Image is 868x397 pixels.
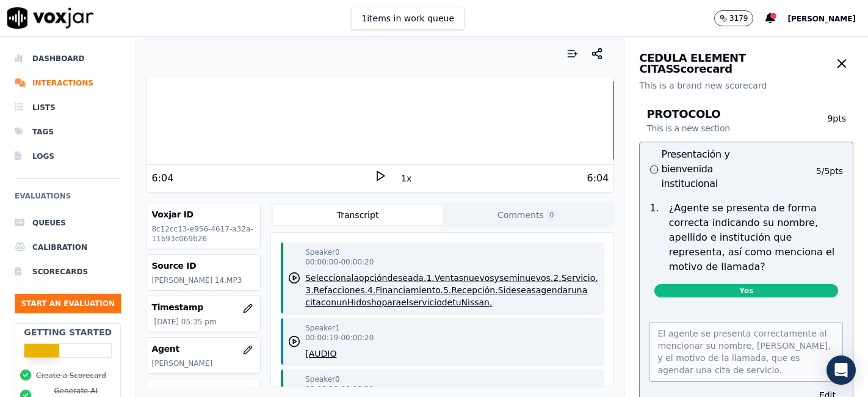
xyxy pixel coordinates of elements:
button: opción [359,272,387,284]
h3: Customer Name [151,384,255,396]
a: Dashboard [15,46,121,71]
p: 9 pts [813,112,846,134]
a: Calibration [15,235,121,260]
button: agendar [536,284,571,296]
img: voxjar logo [7,7,94,29]
p: Speaker 0 [305,374,339,384]
p: 3179 [729,13,748,23]
div: 6:04 [151,171,173,186]
button: 4. [367,284,375,296]
button: con [321,296,336,308]
p: ¿Agente se presenta de forma correcta indicando su nombre, apellido e institución que representa,... [669,201,843,274]
h3: Source ID [151,260,255,272]
button: 2. [553,272,561,284]
p: 00:00:19 - 00:00:20 [305,333,374,343]
button: nuevos [463,272,494,284]
button: Comments [443,205,612,225]
button: deseada. [387,272,426,284]
span: Yes [654,284,838,297]
button: 3. [305,284,313,296]
p: Speaker 0 [305,247,339,257]
div: Open Intercom Messenger [826,355,856,385]
button: servicio [409,296,442,308]
button: Create a Scorecard [36,371,106,381]
p: [PERSON_NAME] [151,359,255,368]
button: Start an Evaluation [15,294,121,313]
h3: PROTOCOLO [646,109,812,134]
p: This is a new section [646,122,729,134]
button: seminuevos. [499,272,553,284]
button: Recepción. [451,284,497,296]
a: Scorecards [15,260,121,284]
button: 3179 [714,10,766,26]
h3: Agent [151,343,255,355]
button: Ventas [435,272,463,284]
p: 00:00:00 - 00:00:20 [305,257,374,267]
button: Refacciones. [314,284,367,296]
span: 0 [546,209,557,220]
p: Speaker 1 [305,323,339,333]
p: [PERSON_NAME] 14.MP3 [151,275,255,285]
button: 3179 [714,10,754,26]
button: Si [498,284,506,296]
p: 8c12cc13-e956-4617-a32a-11b93c069b26 [151,224,255,244]
button: Transcript [273,205,443,225]
h3: Timestamp [151,301,255,313]
button: y [494,272,499,284]
p: 5 / 5 pts [816,165,843,177]
button: un [336,296,347,308]
button: una [571,284,587,296]
h3: Presentación y bienvenida institucional [649,147,746,191]
button: 1x [399,170,414,187]
button: 1items in work queue [351,7,465,30]
a: Lists [15,95,121,120]
h3: CEDULA ELEMENT CITAS Scorecard [639,53,830,75]
button: 1. [426,272,434,284]
a: Tags [15,120,121,144]
button: [AUDIO [305,348,336,360]
button: Selecciona [305,272,351,284]
a: Interactions [15,71,121,95]
button: 5. [443,284,451,296]
button: la [352,272,359,284]
button: Financiamiento. [375,284,443,296]
button: Hidosho [347,296,382,308]
a: Queues [15,211,121,235]
button: Nissan, [461,296,493,308]
div: 6:04 [587,171,609,186]
p: 1 . [645,201,664,274]
p: [DATE] 05:35 pm [154,317,255,327]
a: Logs [15,144,121,169]
button: para [382,296,401,308]
span: [PERSON_NAME] [787,15,856,23]
p: 00:00:20 - 00:00:21 [305,384,374,394]
h6: Evaluations [15,189,121,211]
h2: Getting Started [24,326,112,338]
button: el [401,296,409,308]
button: cita [305,296,321,308]
button: tu [452,296,461,308]
button: [PERSON_NAME] [787,11,868,26]
button: de [442,296,453,308]
button: deseas [505,284,535,296]
h3: Voxjar ID [151,208,255,220]
button: Servicio. [562,272,598,284]
p: This is a brand new scorecard [639,79,853,92]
